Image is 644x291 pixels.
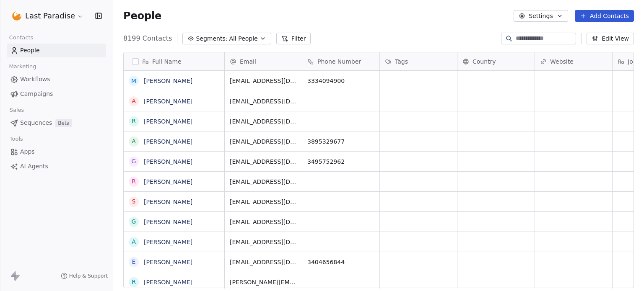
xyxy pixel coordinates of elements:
div: R [132,278,136,286]
span: [EMAIL_ADDRESS][DOMAIN_NAME] [230,178,297,186]
span: Campaigns [20,90,53,98]
span: [EMAIL_ADDRESS][DOMAIN_NAME] [230,238,297,246]
a: [PERSON_NAME] [144,239,192,245]
span: Beta [55,119,72,127]
div: Full Name [124,52,224,70]
a: AI Agents [7,160,106,173]
span: Full Name [152,57,182,66]
span: 3404656844 [307,258,374,266]
span: AI Agents [20,162,48,171]
span: Sales [6,104,28,116]
span: 8199 Contacts [123,33,172,44]
span: Tags [395,57,408,66]
span: Contacts [5,31,37,44]
a: [PERSON_NAME] [144,138,192,145]
button: Add Contacts [575,10,634,22]
div: R [132,117,136,126]
div: A [132,237,136,246]
span: [EMAIL_ADDRESS][DOMAIN_NAME] [230,258,297,266]
div: S [132,197,136,206]
span: 3895329677 [307,137,374,146]
button: Edit View [587,33,634,44]
span: 3334094900 [307,77,374,85]
span: [PERSON_NAME][EMAIL_ADDRESS][DOMAIN_NAME] [230,278,297,286]
button: Filter [276,33,311,44]
a: Workflows [7,72,106,86]
a: [PERSON_NAME] [144,259,192,265]
div: R [132,177,136,186]
a: [PERSON_NAME] [144,98,192,105]
span: Tools [6,133,26,145]
span: [EMAIL_ADDRESS][DOMAIN_NAME] [230,157,297,166]
div: Email [225,52,302,70]
div: A [132,97,136,106]
span: Segments: [196,34,227,43]
a: [PERSON_NAME] [144,279,192,286]
span: [EMAIL_ADDRESS][DOMAIN_NAME] [230,117,297,126]
button: Settings [514,10,568,22]
div: G [132,217,136,226]
img: lastparadise-pittogramma.jpg [12,11,22,21]
a: SequencesBeta [7,116,106,130]
span: [EMAIL_ADDRESS][DOMAIN_NAME] [230,77,297,85]
span: [EMAIL_ADDRESS][DOMAIN_NAME] [230,218,297,226]
a: Help & Support [61,273,108,279]
span: People [123,10,161,22]
span: Marketing [5,60,40,73]
span: All People [229,34,257,43]
span: [EMAIL_ADDRESS][DOMAIN_NAME] [230,198,297,206]
div: Tags [380,52,457,70]
a: [PERSON_NAME] [144,118,192,125]
div: A [132,137,136,146]
span: Help & Support [69,273,108,279]
span: [EMAIL_ADDRESS][DOMAIN_NAME] [230,137,297,146]
span: [EMAIL_ADDRESS][DOMAIN_NAME] [230,97,297,106]
div: Website [535,52,612,70]
span: Apps [20,147,35,156]
a: [PERSON_NAME] [144,219,192,225]
a: [PERSON_NAME] [144,198,192,205]
div: G [132,157,136,166]
a: [PERSON_NAME] [144,158,192,165]
a: People [7,44,106,57]
button: Last Paradise [10,9,86,23]
div: grid [124,71,225,288]
a: Apps [7,145,106,159]
span: People [20,46,40,55]
span: Sequences [20,118,52,127]
span: Workflows [20,75,50,84]
span: 3495752962 [307,157,374,166]
div: M [131,77,136,85]
span: Phone Number [317,57,361,66]
a: [PERSON_NAME] [144,77,192,84]
a: [PERSON_NAME] [144,178,192,185]
span: Country [473,57,496,66]
span: Email [240,57,256,66]
div: Phone Number [302,52,379,70]
span: Website [550,57,574,66]
div: Country [457,52,535,70]
div: e [132,258,136,266]
a: Campaigns [7,87,106,101]
span: Last Paradise [25,10,75,21]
